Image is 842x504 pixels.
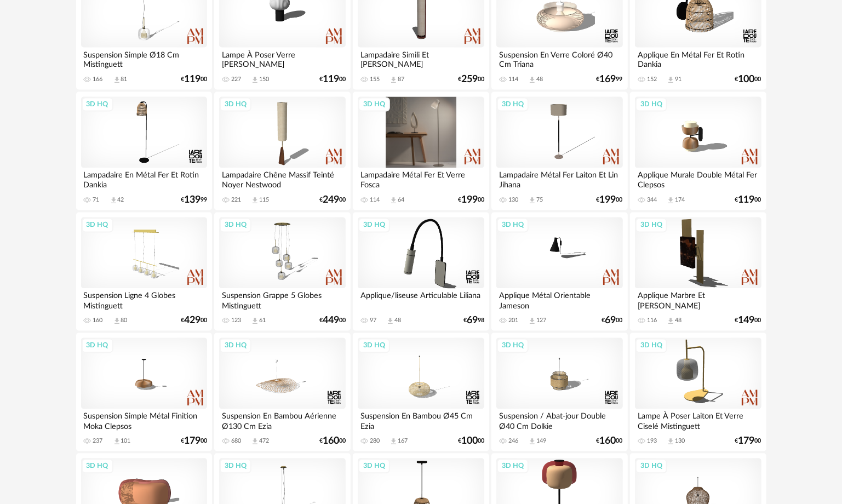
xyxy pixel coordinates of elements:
[323,197,339,204] span: 249
[93,438,103,445] div: 237
[323,438,339,445] span: 160
[635,48,761,70] div: Applique En Métal Fer Et Rotin Dankia
[110,197,118,205] span: Download icon
[214,92,350,210] a: 3D HQ Lampadaire Chêne Massif Teinté Noyer Nestwood 221 Download icon 115 €24900
[81,409,207,431] div: Suspension Simple Métal Finition Moka Clepsos
[496,409,622,431] div: Suspension / Abat-jour Double Ø40 Cm Dolkie
[635,168,761,190] div: Applique Murale Double Métal Fer Clepsos
[508,76,518,84] div: 114
[458,76,484,84] div: € 00
[735,317,761,325] div: € 00
[508,438,518,445] div: 246
[82,459,113,473] div: 3D HQ
[647,76,657,84] div: 152
[602,317,623,325] div: € 00
[597,197,623,204] div: € 00
[735,76,761,84] div: € 00
[497,218,529,232] div: 3D HQ
[738,317,755,325] span: 149
[635,289,761,311] div: Applique Marbre Et [PERSON_NAME]
[121,317,128,325] div: 80
[600,76,616,84] span: 169
[231,438,241,445] div: 680
[597,438,623,445] div: € 00
[219,48,345,70] div: Lampe À Poser Verre [PERSON_NAME]
[184,438,201,445] span: 179
[353,213,489,331] a: 3D HQ Applique/liseuse Articulable Liliana 97 Download icon 48 €6998
[463,317,484,325] div: € 98
[508,317,518,325] div: 201
[667,76,675,84] span: Download icon
[358,48,484,70] div: Lampadaire Simili Et [PERSON_NAME]
[214,333,350,451] a: 3D HQ Suspension En Bambou Aérienne Ø130 Cm Ezia 680 Download icon 472 €16000
[398,438,408,445] div: 167
[735,197,761,204] div: € 00
[323,317,339,325] span: 449
[635,218,667,232] div: 3D HQ
[528,197,536,205] span: Download icon
[738,76,755,84] span: 100
[597,76,623,84] div: € 99
[259,317,266,325] div: 61
[76,333,212,451] a: 3D HQ Suspension Simple Métal Finition Moka Clepsos 237 Download icon 101 €17900
[738,197,755,204] span: 119
[458,197,484,204] div: € 00
[738,438,755,445] span: 179
[491,213,627,331] a: 3D HQ Applique Métal Orientable Jameson 201 Download icon 127 €6900
[81,48,207,70] div: Suspension Simple Ø18 Cm Mistinguett
[497,459,529,473] div: 3D HQ
[184,197,201,204] span: 139
[323,76,339,84] span: 119
[496,48,622,70] div: Suspension En Verre Coloré Ø40 Cm Triana
[259,438,269,445] div: 472
[461,76,478,84] span: 259
[319,197,346,204] div: € 00
[181,197,207,204] div: € 99
[251,317,259,325] span: Download icon
[82,218,113,232] div: 3D HQ
[231,317,241,325] div: 123
[113,76,121,84] span: Download icon
[358,339,390,353] div: 3D HQ
[121,438,131,445] div: 101
[370,76,380,84] div: 155
[461,197,478,204] span: 199
[497,98,529,112] div: 3D HQ
[630,213,766,331] a: 3D HQ Applique Marbre Et [PERSON_NAME] 116 Download icon 48 €14900
[667,438,675,446] span: Download icon
[528,317,536,325] span: Download icon
[220,339,251,353] div: 3D HQ
[184,76,201,84] span: 119
[390,438,398,446] span: Download icon
[319,317,346,325] div: € 00
[251,438,259,446] span: Download icon
[735,438,761,445] div: € 00
[536,197,543,204] div: 75
[181,317,207,325] div: € 00
[508,197,518,204] div: 130
[605,317,616,325] span: 69
[219,289,345,311] div: Suspension Grappe 5 Globes Mistinguett
[635,409,761,431] div: Lampe À Poser Laiton Et Verre Ciselé Mistinguett
[390,76,398,84] span: Download icon
[353,333,489,451] a: 3D HQ Suspension En Bambou Ø45 Cm Ezia 280 Download icon 167 €10000
[220,218,251,232] div: 3D HQ
[496,289,622,311] div: Applique Métal Orientable Jameson
[358,98,390,112] div: 3D HQ
[675,197,685,204] div: 174
[528,76,536,84] span: Download icon
[630,92,766,210] a: 3D HQ Applique Murale Double Métal Fer Clepsos 344 Download icon 174 €11900
[491,333,627,451] a: 3D HQ Suspension / Abat-jour Double Ø40 Cm Dolkie 246 Download icon 149 €16000
[536,76,543,84] div: 48
[93,317,103,325] div: 160
[353,92,489,210] a: 3D HQ Lampadaire Métal Fer Et Verre Fosca 114 Download icon 64 €19900
[528,438,536,446] span: Download icon
[358,289,484,311] div: Applique/liseuse Articulable Liliana
[647,197,657,204] div: 344
[461,438,478,445] span: 100
[251,197,259,205] span: Download icon
[370,197,380,204] div: 114
[370,317,376,325] div: 97
[231,76,241,84] div: 227
[394,317,401,325] div: 48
